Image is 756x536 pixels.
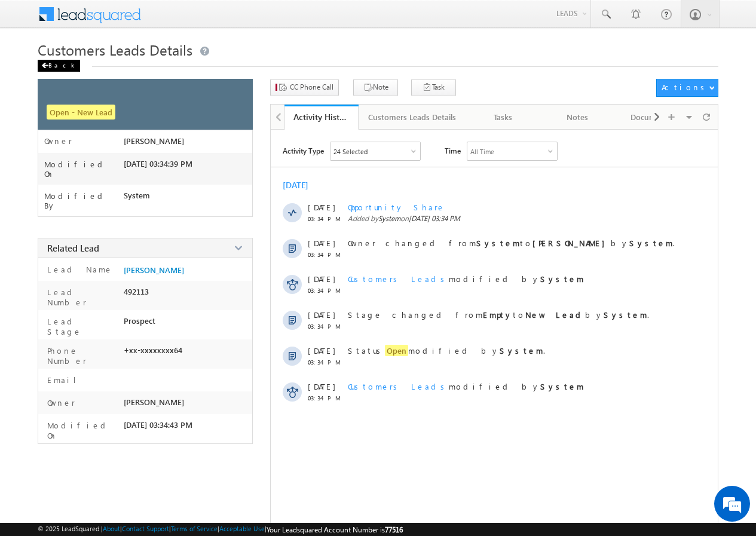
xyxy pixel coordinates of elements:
div: Notes [550,110,604,124]
button: Actions [656,79,718,97]
strong: System [476,238,520,248]
label: Lead Number [44,287,119,307]
div: Minimize live chat window [196,6,225,35]
span: [DATE] 03:34:39 PM [124,159,192,169]
span: 03:34 PM [308,394,344,402]
div: Tasks [476,110,530,124]
div: All Time [470,148,494,155]
span: Related Lead [47,242,99,254]
span: [DATE] 03:34 PM [409,214,460,223]
span: Time [445,142,461,160]
button: Task [411,79,456,96]
span: +xx-xxxxxxxx64 [124,345,182,355]
span: Open - New Lead [47,105,115,120]
a: Tasks [467,105,541,130]
a: [PERSON_NAME] [124,265,184,275]
a: Customers Leads Details [359,105,467,130]
span: Your Leadsquared Account Number is [267,525,403,534]
span: 03:34 PM [308,359,344,366]
span: [DATE] [308,274,335,284]
strong: New Lead [525,310,585,320]
div: Customers Leads Details [368,110,456,124]
strong: System [500,345,543,356]
span: modified by [348,274,584,284]
span: 03:34 PM [308,323,344,330]
label: Owner [44,397,75,408]
strong: Empty [483,310,513,320]
label: Lead Name [44,264,113,274]
li: Activity History [284,105,359,128]
div: Back [38,60,80,72]
span: System [124,191,150,200]
span: Owner changed from to by . [348,238,675,248]
div: Documents [625,110,678,124]
span: 03:34 PM [308,287,344,294]
label: Modified On [44,420,119,440]
span: Customers Leads [348,381,449,391]
span: Added by on [348,214,696,223]
label: Owner [44,136,72,146]
div: Owner Changed,Status Changed,Stage Changed,Source Changed,Notes & 19 more.. [330,142,420,160]
span: [DATE] [308,238,335,248]
span: Prospect [124,316,155,326]
a: Activity History [284,105,359,130]
span: Activity Type [283,142,324,160]
button: Note [353,79,398,96]
strong: System [540,274,584,284]
span: Open [385,345,408,356]
label: Lead Stage [44,316,119,336]
a: Acceptable Use [219,525,265,532]
span: [PERSON_NAME] [124,397,184,407]
a: Contact Support [122,525,169,532]
span: CC Phone Call [290,82,333,93]
span: 03:34 PM [308,251,344,258]
div: Actions [662,82,709,93]
strong: System [629,238,673,248]
span: 492113 [124,287,149,296]
span: [DATE] [308,202,335,212]
strong: [PERSON_NAME] [532,238,611,248]
span: 77516 [385,525,403,534]
span: Opportunity Share [348,202,445,212]
span: System [378,214,400,223]
span: Customers Leads Details [38,40,192,59]
label: Email [44,375,85,385]
div: [DATE] [283,179,322,191]
span: © 2025 LeadSquared | | | | | [38,525,403,534]
img: d_60004797649_company_0_60004797649 [20,63,50,78]
label: Modified By [44,191,124,210]
strong: System [604,310,647,320]
textarea: Type your message and hit 'Enter' [16,111,218,358]
div: 24 Selected [333,148,368,155]
span: [DATE] [308,345,335,356]
span: Customers Leads [348,274,449,284]
a: Notes [541,105,615,130]
span: Stage changed from to by . [348,310,649,320]
span: [DATE] 03:34:43 PM [124,420,192,430]
button: CC Phone Call [270,79,339,96]
label: Modified On [44,160,124,179]
strong: System [540,381,584,391]
span: [DATE] [308,381,335,391]
span: modified by [348,381,584,391]
em: Start Chat [163,368,217,384]
a: Terms of Service [171,525,218,532]
span: [DATE] [308,310,335,320]
label: Phone Number [44,345,119,366]
a: About [103,525,120,532]
div: Chat with us now [62,63,201,78]
a: Documents [615,105,689,130]
span: Status modified by . [348,345,545,356]
div: Activity History [293,111,350,122]
span: 03:34 PM [308,215,344,222]
span: [PERSON_NAME] [124,136,184,146]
